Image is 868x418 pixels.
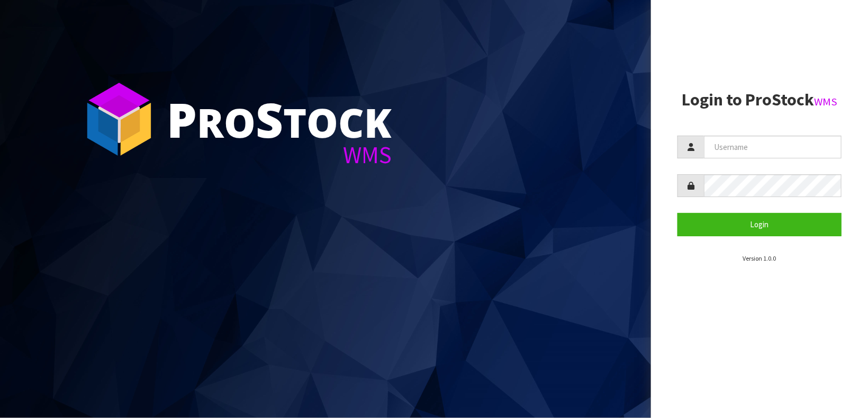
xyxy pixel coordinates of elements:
[677,213,842,236] button: Login
[167,95,392,143] div: ro tock
[167,143,392,167] div: WMS
[256,87,283,152] span: S
[79,79,159,159] img: ProStock Cube
[814,95,837,109] small: WMS
[167,87,197,152] span: P
[704,136,842,158] input: Username
[743,254,776,262] small: Version 1.0.0
[677,91,842,109] h2: Login to ProStock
